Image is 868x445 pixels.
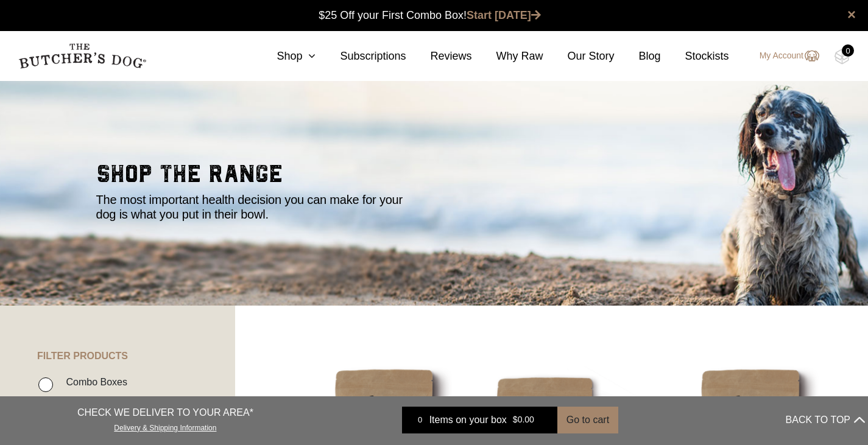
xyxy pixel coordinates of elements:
a: Subscriptions [316,48,406,65]
div: 0 [411,414,429,426]
p: The most important health decision you can make for your dog is what you put in their bowl. [96,192,419,222]
bdi: 0.00 [513,415,534,425]
a: Why Raw [472,48,543,65]
p: CHECK WE DELIVER TO YOUR AREA* [77,405,253,420]
a: Delivery & Shipping Information [114,421,216,432]
a: close [847,7,856,22]
a: My Account [747,49,819,63]
img: TBD_Cart-Empty.png [834,49,850,65]
a: Shop [252,48,316,65]
div: 0 [842,44,854,57]
span: $ [513,415,518,425]
a: Start [DATE] [467,9,541,21]
a: Our Story [543,48,615,65]
span: Items on your box [429,413,507,427]
a: Reviews [406,48,471,65]
button: Go to cart [557,407,618,433]
a: Stockists [661,48,729,65]
a: Blog [615,48,661,65]
h2: shop the range [96,162,772,192]
label: Combo Boxes [60,374,127,390]
a: 0 Items on your box $0.00 [402,407,557,433]
button: BACK TO TOP [786,405,865,435]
